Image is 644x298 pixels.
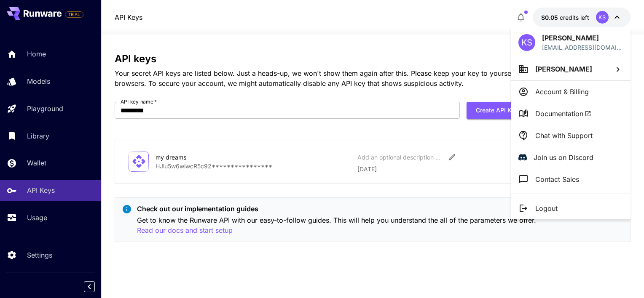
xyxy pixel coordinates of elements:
[534,152,593,162] p: Join us on Discord
[518,34,535,51] div: KS
[535,65,592,73] span: [PERSON_NAME]
[542,33,623,43] p: [PERSON_NAME]
[511,58,631,80] button: [PERSON_NAME]
[535,174,579,184] p: Contact Sales
[542,43,623,52] div: kumariaparna056@gmail.com
[535,203,558,213] p: Logout
[535,130,593,141] p: Chat with Support
[542,43,623,52] p: [EMAIL_ADDRESS][DOMAIN_NAME]
[535,87,589,97] p: Account & Billing
[535,109,591,119] span: Documentation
